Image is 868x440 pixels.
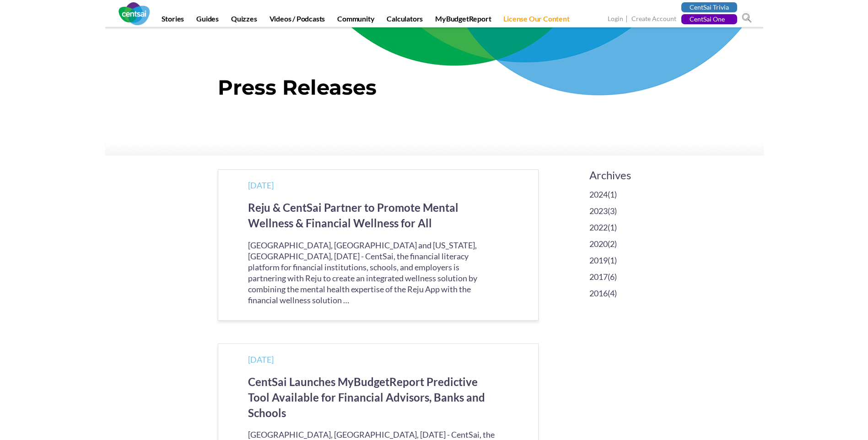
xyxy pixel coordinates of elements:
[589,287,608,299] a: 2016
[264,14,331,27] a: Videos / Podcasts
[681,2,737,12] a: CentSai Trivia
[430,14,496,27] a: MyBudgetReport
[248,375,485,420] a: CentSai Launches MyBudgetReport Predictive Tool Available for Financial Advisors, Banks and Schools
[589,221,608,233] a: 2022
[589,205,608,217] a: 2023
[226,14,263,27] a: Quizzes
[589,271,650,283] li: (6)
[589,254,608,266] a: 2019
[589,254,650,266] li: (1)
[608,15,623,24] a: Login
[589,188,608,200] a: 2024
[248,201,458,230] a: Reju & CentSai Partner to Promote Mental Wellness & Financial Wellness for All
[589,205,650,217] li: (3)
[119,2,150,25] img: CentSai
[589,169,650,181] h3: Archives
[589,271,608,283] a: 2017
[589,221,650,233] li: (1)
[248,180,274,190] time: [DATE]
[191,14,224,27] a: Guides
[631,15,676,24] a: Create Account
[681,14,737,24] a: CentSai One
[248,240,495,306] p: [GEOGRAPHIC_DATA], [GEOGRAPHIC_DATA] and [US_STATE], [GEOGRAPHIC_DATA], [DATE] - CentSai, the fin...
[498,14,575,27] a: License Our Content
[589,238,650,250] li: (2)
[625,14,630,24] span: |
[589,287,650,299] li: (4)
[156,14,190,27] a: Stories
[381,14,428,27] a: Calculators
[589,188,650,200] li: (1)
[332,14,380,27] a: Community
[218,75,650,104] h1: Press Releases
[248,354,274,365] time: [DATE]
[589,238,608,250] a: 2020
